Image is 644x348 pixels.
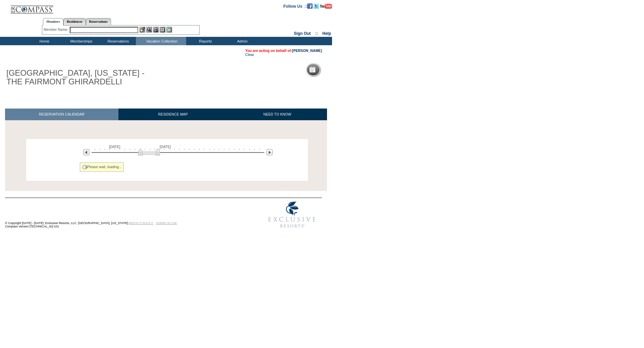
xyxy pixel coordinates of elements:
a: Members [43,18,63,25]
img: b_calculator.gif [166,27,172,32]
a: NEED TO KNOW [227,109,327,120]
span: You are acting on behalf of: [245,49,322,53]
img: View [146,27,152,32]
a: Become our fan on Facebook [307,4,313,8]
img: spinner2.gif [82,164,87,170]
img: Subscribe to our YouTube Channel [320,4,332,9]
img: Next [266,149,273,155]
td: Home [25,37,62,45]
td: © Copyright [DATE] - [DATE]. Exclusive Resorts, LLC. [GEOGRAPHIC_DATA], [US_STATE]. Compass Versi... [5,199,240,232]
a: [PERSON_NAME] [292,49,322,53]
img: Become our fan on Facebook [307,3,313,9]
span: :: [315,31,318,36]
a: Residences [63,18,86,25]
a: RESIDENCE MAP [118,109,228,120]
img: Follow us on Twitter [314,3,319,9]
div: Please wait, loading... [80,162,124,172]
img: b_edit.gif [140,27,145,32]
td: Vacation Collection [136,37,186,45]
td: Reports [186,37,223,45]
div: Member Name: [44,27,69,32]
img: Exclusive Resorts [262,198,322,231]
a: RESERVATION CALENDAR [5,109,118,120]
a: PRIVACY POLICY [129,221,153,225]
td: Follow Us :: [283,3,307,9]
a: Follow us on Twitter [314,4,319,8]
h1: [GEOGRAPHIC_DATA], [US_STATE] - THE FAIRMONT GHIRARDELLI [5,67,155,88]
a: TERMS OF USE [156,221,177,225]
h5: Reservation Calendar [318,68,369,72]
td: Admin [223,37,260,45]
a: Clear [245,53,254,57]
td: Reservations [99,37,136,45]
td: Memberships [62,37,99,45]
span: [DATE] [160,145,171,149]
img: Previous [83,149,90,155]
img: Reservations [160,27,165,32]
a: Help [322,31,331,36]
img: Impersonate [153,27,159,32]
a: Subscribe to our YouTube Channel [320,4,332,8]
a: Reservations [86,18,111,25]
span: [DATE] [109,145,120,149]
a: Sign Out [294,31,311,36]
